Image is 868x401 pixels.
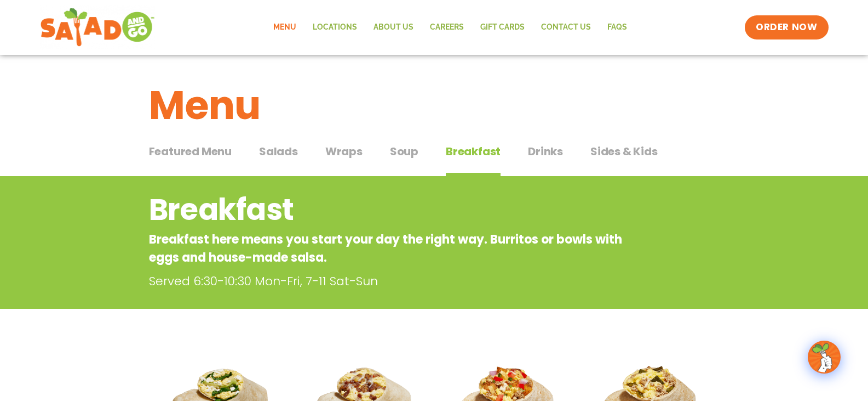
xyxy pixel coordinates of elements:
[599,15,635,40] a: FAQs
[422,15,472,40] a: Careers
[745,15,828,39] a: ORDER NOW
[446,143,501,160] span: Breakfast
[259,143,298,160] span: Salads
[265,15,304,40] a: Menu
[149,139,720,177] div: Tabbed content
[528,143,563,160] span: Drinks
[365,15,422,40] a: About Us
[390,143,418,160] span: Soup
[756,21,817,34] span: ORDER NOW
[472,15,533,40] a: GIFT CARDS
[40,5,156,49] img: new-SAG-logo-768×292
[533,15,599,40] a: Contact Us
[590,143,658,160] span: Sides & Kids
[149,188,631,232] h2: Breakfast
[149,143,232,160] span: Featured Menu
[325,143,363,160] span: Wraps
[304,15,365,40] a: Locations
[265,15,635,40] nav: Menu
[809,342,840,372] img: wpChatIcon
[149,76,720,135] h1: Menu
[149,272,636,290] p: Served 6:30-10:30 Mon-Fri, 7-11 Sat-Sun
[149,230,631,267] p: Breakfast here means you start your day the right way. Burritos or bowls with eggs and house-made...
